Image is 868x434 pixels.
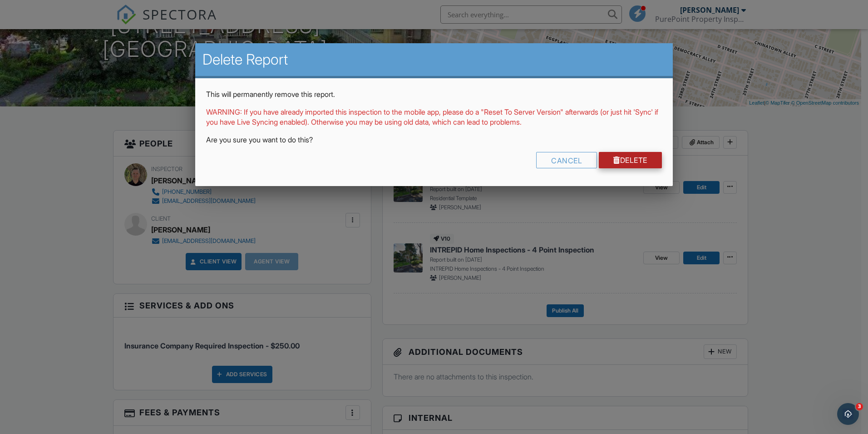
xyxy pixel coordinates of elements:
p: Are you sure you want to do this? [206,135,662,145]
h2: Delete Report [202,50,666,69]
p: WARNING: If you have already imported this inspection to the mobile app, please do a "Reset To Se... [206,107,662,127]
iframe: Intercom live chat [837,403,859,425]
a: Delete [599,152,662,168]
div: Cancel [536,152,597,168]
p: This will permanently remove this report. [206,89,662,99]
span: 3 [856,403,863,410]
